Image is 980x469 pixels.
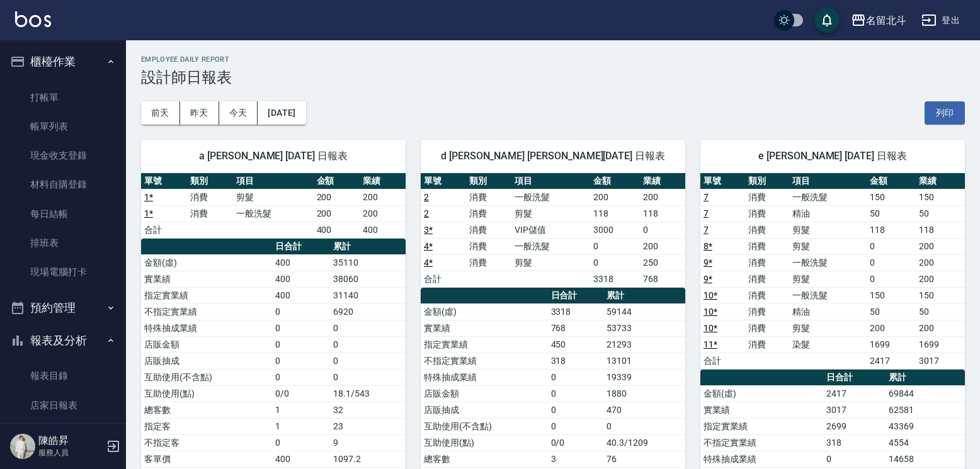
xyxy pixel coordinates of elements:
[421,271,466,287] td: 合計
[187,189,233,205] td: 消費
[272,254,330,271] td: 400
[640,238,685,254] td: 200
[603,418,685,434] td: 0
[745,320,790,336] td: 消費
[745,287,790,303] td: 消費
[846,8,911,33] button: 名留北斗
[640,222,685,238] td: 0
[886,418,965,434] td: 43369
[867,205,916,222] td: 50
[330,320,406,336] td: 0
[421,173,685,288] table: a dense table
[916,9,965,32] button: 登出
[789,189,867,205] td: 一般洗髮
[511,205,590,222] td: 剪髮
[866,13,906,28] div: 名留北斗
[141,434,272,451] td: 不指定客
[421,434,548,451] td: 互助使用(點)
[187,205,233,222] td: 消費
[548,434,604,451] td: 0/0
[466,205,511,222] td: 消費
[548,336,604,353] td: 450
[360,222,406,238] td: 400
[590,173,640,189] th: 金額
[789,320,867,336] td: 剪髮
[745,238,790,254] td: 消費
[314,173,360,189] th: 金額
[745,222,790,238] td: 消費
[548,402,604,418] td: 0
[789,222,867,238] td: 剪髮
[421,320,548,336] td: 實業績
[715,150,950,162] span: e [PERSON_NAME] [DATE] 日報表
[789,238,867,254] td: 剪髮
[867,222,916,238] td: 118
[603,451,685,467] td: 76
[141,336,272,353] td: 店販金額
[916,271,965,287] td: 200
[141,369,272,385] td: 互助使用(不含點)
[421,402,548,418] td: 店販抽成
[886,434,965,451] td: 4554
[700,173,745,189] th: 單號
[548,320,604,336] td: 768
[700,434,823,451] td: 不指定實業績
[330,336,406,353] td: 0
[640,173,685,189] th: 業績
[314,205,360,222] td: 200
[141,173,187,189] th: 單號
[141,385,272,402] td: 互助使用(點)
[745,336,790,353] td: 消費
[700,353,745,369] td: 合計
[916,287,965,303] td: 150
[823,385,886,402] td: 2417
[360,205,406,222] td: 200
[640,205,685,222] td: 118
[141,402,272,418] td: 總客數
[700,418,823,434] td: 指定實業績
[5,361,121,390] a: 報表目錄
[916,303,965,320] td: 50
[421,385,548,402] td: 店販金額
[745,173,790,189] th: 類別
[330,402,406,418] td: 32
[421,336,548,353] td: 指定實業績
[233,189,313,205] td: 剪髮
[5,229,121,257] a: 排班表
[511,222,590,238] td: VIP儲值
[789,336,867,353] td: 染髮
[548,288,604,304] th: 日合計
[141,254,272,271] td: 金額(虛)
[272,385,330,402] td: 0/0
[548,451,604,467] td: 3
[603,303,685,320] td: 59144
[548,369,604,385] td: 0
[511,238,590,254] td: 一般洗髮
[925,101,965,125] button: 列印
[330,254,406,271] td: 35110
[823,418,886,434] td: 2699
[590,238,640,254] td: 0
[141,451,272,467] td: 客單價
[15,11,51,27] img: Logo
[789,303,867,320] td: 精油
[10,434,35,459] img: Person
[590,254,640,271] td: 0
[141,320,272,336] td: 特殊抽成業績
[330,239,406,255] th: 累計
[867,173,916,189] th: 金額
[789,254,867,271] td: 一般洗髮
[511,189,590,205] td: 一般洗髮
[272,271,330,287] td: 400
[886,451,965,467] td: 14658
[272,353,330,369] td: 0
[421,418,548,434] td: 互助使用(不含點)
[5,391,121,420] a: 店家日報表
[421,451,548,467] td: 總客數
[789,271,867,287] td: 剪髮
[916,189,965,205] td: 150
[141,222,187,238] td: 合計
[590,205,640,222] td: 118
[187,173,233,189] th: 類別
[141,271,272,287] td: 實業績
